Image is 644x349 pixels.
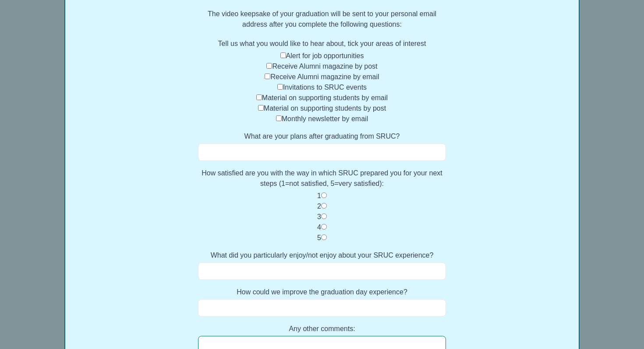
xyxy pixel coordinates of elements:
label: 2 [317,202,321,210]
label: 4 [317,223,321,231]
label: Any other comments: [198,324,446,334]
label: What did you particularly enjoy/not enjoy about your SRUC experience? [198,250,446,261]
label: Receive Alumni magazine by post [272,63,377,70]
label: Material on supporting students by post [264,105,386,112]
label: Receive Alumni magazine by email [270,73,379,80]
label: 1 [317,192,321,199]
label: 5 [317,234,321,241]
label: How satisfied are you with the way in which SRUC prepared you for your next steps (1=not satisfie... [198,168,446,189]
label: Material on supporting students by email [262,94,388,101]
label: Alert for job opportunities [286,52,364,59]
label: 3 [317,213,321,220]
label: What are your plans after graduating from SRUC? [198,131,446,142]
label: Tell us what you would like to hear about, tick your areas of interest [198,38,446,49]
label: Invitations to SRUC events [283,84,367,91]
label: Monthly newsletter by email [282,115,368,122]
label: How could we improve the graduation day experience? [198,287,446,297]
